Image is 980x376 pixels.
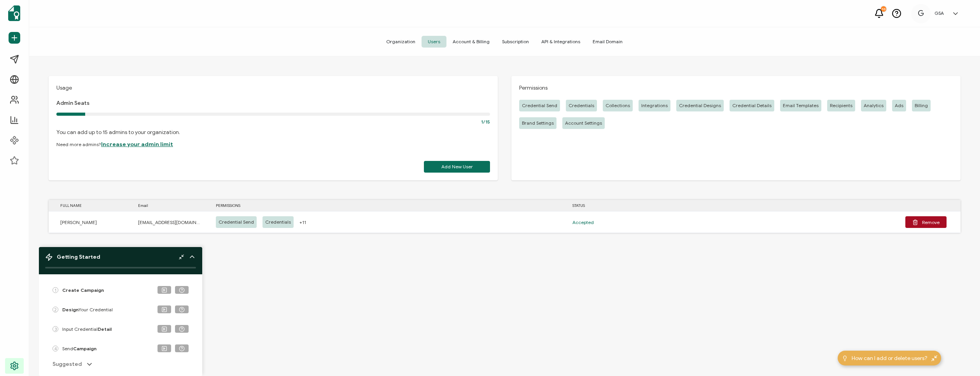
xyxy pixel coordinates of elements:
h5: GSA [934,11,944,16]
span: How can I add or delete users? [852,354,927,362]
span: Add New User [441,164,473,169]
span: Organization [380,36,422,48]
span: Credential Details [732,102,772,109]
span: Admin Seats [56,100,89,107]
span: [EMAIL_ADDRESS][DOMAIN_NAME] [138,218,200,227]
img: minimize-icon.svg [931,355,937,361]
span: Brand Settings [522,120,554,126]
span: G [918,8,924,19]
p: You can add up to 15 admins to your organization. [56,129,180,136]
div: 3 [52,326,58,332]
span: +11 [299,218,306,227]
span: Usage [56,84,72,92]
span: Increase your admin limit [101,141,173,148]
span: API & Integrations [535,36,586,48]
span: Subscription [496,36,535,48]
div: 1 [52,287,58,293]
span: Permissions [519,84,548,92]
div: 4 [52,346,58,351]
span: Email Templates [783,102,819,109]
button: Remove [905,216,947,228]
b: Design [62,307,79,312]
span: Your Credential [62,307,113,312]
span: Billing [915,102,928,109]
span: Accepted [572,218,594,227]
img: sertifier-logomark-colored.svg [8,5,20,21]
div: PERMISSIONS [204,201,561,210]
iframe: Chat Widget [941,339,980,376]
span: Recipients [830,102,852,109]
span: Credential Designs [679,102,721,109]
span: Getting Started [57,254,100,260]
span: Credential Send [219,219,254,225]
b: Detail [98,326,112,332]
span: Analytics [864,102,884,109]
span: Send [62,346,96,351]
span: Input Credential [62,326,112,332]
b: Campaign [73,346,96,351]
div: STATUS [561,201,604,210]
div: FULL NAME [49,201,126,210]
span: [PERSON_NAME] [60,218,97,227]
span: Ads [895,102,903,109]
span: Account Settings [565,120,602,126]
p: Need more admins? [56,141,173,147]
div: 2 [52,307,58,312]
span: Account & Billing [446,36,496,48]
span: Suggested [52,360,82,368]
span: Credential Send [522,102,557,109]
b: Create Campaign [62,287,104,293]
span: Credentials [569,102,594,109]
span: 1/15 [481,119,490,125]
span: Credentials [265,219,291,225]
span: Email Domain [586,36,629,48]
div: 10 [881,6,886,12]
span: Integrations [641,102,668,109]
span: Collections [605,102,630,109]
button: Add New User [424,161,490,173]
div: Email [126,201,204,210]
span: Users [422,36,446,48]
